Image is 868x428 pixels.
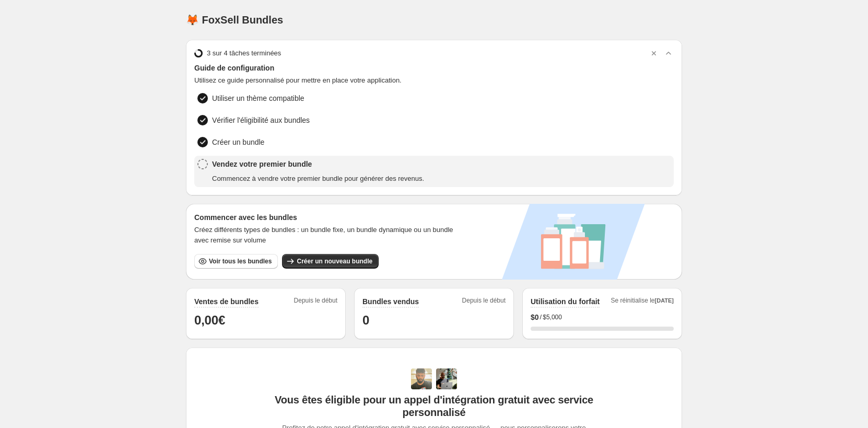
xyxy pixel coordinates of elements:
[194,63,674,73] span: Guide de configuration
[655,297,674,304] span: [DATE]
[194,75,674,86] span: Utilisez ce guide personnalisé pour mettre en place votre application.
[194,254,278,269] button: Voir tous les bundles
[212,115,310,125] span: Vérifier l'éligibilité aux bundles
[543,313,562,321] span: $5,000
[194,312,337,329] h1: 0,00€
[531,296,600,307] h2: Utilisation du forfait
[212,173,424,184] span: Commencez à vendre votre premier bundle pour générer des revenus.
[362,296,419,307] h2: Bundles vendus
[282,254,379,269] button: Créer un nouveau bundle
[212,159,424,169] span: Vendez votre premier bundle
[186,14,283,26] h1: 🦊 FoxSell Bundles
[209,257,272,265] span: Voir tous les bundles
[194,225,466,246] span: Créez différents types de bundles : un bundle fixe, un bundle dynamique ou un bundle avec remise ...
[436,368,457,389] img: Prakhar
[531,312,674,322] div: /
[266,394,602,419] span: Vous êtes éligible pour un appel d'intégration gratuit avec service personnalisé
[294,296,337,308] span: Depuis le début
[194,212,466,223] h3: Commencer avec les bundles
[531,312,539,322] span: $ 0
[207,48,281,59] span: 3 sur 4 tâches terminées
[212,137,264,147] span: Créer un bundle
[462,296,506,308] span: Depuis le début
[194,296,259,307] h2: Ventes de bundles
[411,368,432,389] img: Adi
[362,312,506,329] h1: 0
[212,93,304,103] span: Utiliser un thème compatible
[611,296,674,308] span: Se réinitialise le
[297,257,372,265] span: Créer un nouveau bundle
